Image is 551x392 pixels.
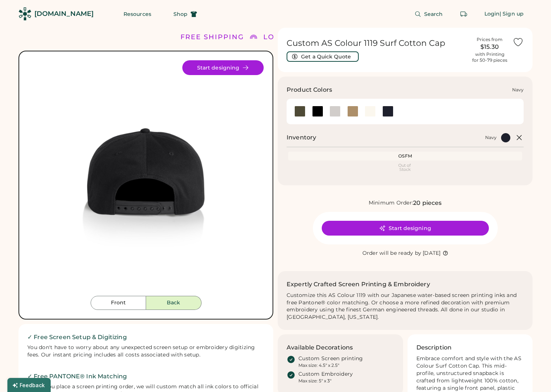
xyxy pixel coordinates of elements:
[115,7,160,21] button: Resources
[28,60,264,296] img: 1119 - Navy Back Image
[512,87,524,93] div: Navy
[173,11,187,17] span: Shop
[423,250,441,257] div: [DATE]
[424,11,443,17] span: Search
[146,296,202,310] button: Back
[500,10,524,18] div: | Sign up
[472,51,507,63] div: with Printing for 50-79 pieces
[34,9,94,18] div: [DOMAIN_NAME]
[290,163,521,172] div: Out of Stock
[471,43,508,51] div: $15.30
[298,362,339,368] div: Max size: 4.5" x 2.5"
[362,250,422,257] div: Order will be ready by
[287,280,430,289] h2: Expertly Crafted Screen Printing & Embroidery
[406,7,452,21] button: Search
[290,153,521,159] div: OSFM
[416,343,452,352] h3: Description
[287,292,524,321] div: Customize this AS Colour 1119 with our Japanese water-based screen printing inks and free Pantone...
[18,7,31,20] img: Rendered Logo - Screens
[182,60,264,75] button: Start designing
[298,355,363,362] div: Custom Screen printing
[298,371,353,378] div: Custom Embroidery
[287,38,467,48] h1: Custom AS Colour 1119 Surf Cotton Cap
[322,221,489,236] button: Start designing
[484,10,500,18] div: Login
[27,333,264,342] h2: ✓ Free Screen Setup & Digitizing
[287,343,353,352] h3: Available Decorations
[287,51,359,62] button: Get a Quick Quote
[263,32,338,42] div: LOWER 48 STATES
[477,37,503,43] div: Prices from
[27,344,264,359] div: You don't have to worry about any unexpected screen setup or embroidery digitizing fees. Our inst...
[180,32,244,42] div: FREE SHIPPING
[413,199,442,207] div: 20 pieces
[91,296,146,310] button: Front
[28,60,264,296] div: 1119 Style Image
[456,7,471,21] button: Retrieve an order
[369,199,413,207] div: Minimum Order:
[485,135,497,141] div: Navy
[298,378,331,384] div: Max size: 5" x 3"
[287,133,316,142] h2: Inventory
[165,7,206,21] button: Shop
[287,85,332,94] h3: Product Colors
[27,372,264,381] h2: ✓ Free PANTONE® Ink Matching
